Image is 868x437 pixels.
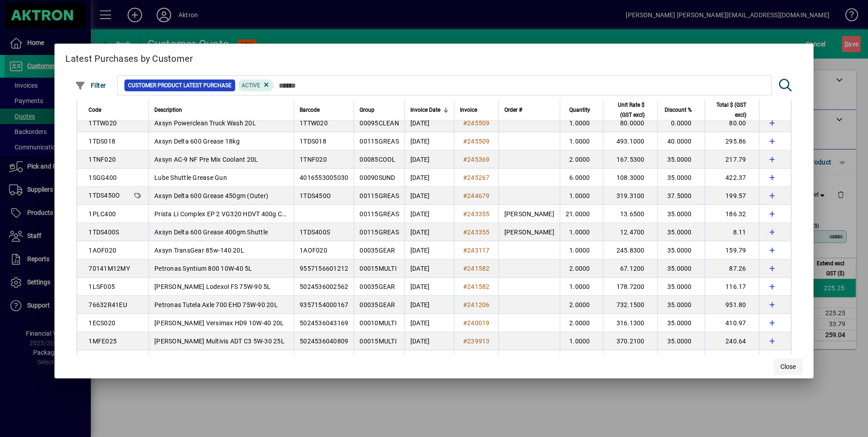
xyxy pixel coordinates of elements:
span: 243117 [467,247,490,254]
span: Petronas Syntium 800 10W-40 5L [154,265,252,272]
span: # [463,228,467,236]
td: 108.3000 [603,169,657,187]
span: 1MFE025 [89,338,117,345]
div: Total $ (GST excl) [710,100,755,120]
td: 2.0000 [560,296,603,314]
span: Group [360,105,375,115]
div: Code [89,105,143,115]
td: 8.11 [705,223,759,241]
td: 1.0000 [560,114,603,132]
td: [DATE] [404,350,454,368]
td: 1.0000 [560,132,603,150]
span: Axsyn Delta 600 Grease 400gm Shuttle [154,228,268,236]
span: 1ECS020 [89,319,115,327]
mat-chip: Product Activation Status: Active [238,79,274,91]
span: 240019 [467,319,490,327]
a: #245267 [460,173,493,183]
td: 35.0000 [657,150,705,169]
td: 295.86 [705,132,759,150]
span: # [463,138,467,145]
td: 1.0000 [560,187,603,205]
div: Invoice Date [410,105,449,115]
td: [DATE] [404,205,454,223]
td: 35.0000 [657,350,705,368]
span: # [463,119,467,127]
td: 219.9800 [603,350,657,368]
td: 12.4700 [603,223,657,241]
span: Axsyn AC-9 NF Pre Mix Coolant 20L [154,156,258,163]
a: #240019 [460,318,493,328]
td: 37.5000 [657,187,705,205]
span: 00010MULTI [360,319,397,327]
span: 5024536043169 [300,319,348,327]
a: #243355 [460,209,493,219]
span: 1AOF020 [300,247,327,254]
span: 239913 [467,338,490,345]
span: # [463,210,467,218]
span: Invoice Date [410,105,440,115]
td: 159.79 [705,241,759,259]
a: #239913 [460,336,493,346]
span: 1AOF020 [89,247,116,254]
span: 00115GREAS [360,228,399,236]
td: 178.7200 [603,278,657,296]
span: 70141M12MY [89,265,130,272]
div: Invoice [460,105,493,115]
td: 245.8300 [603,241,657,259]
span: 245369 [467,156,490,163]
span: 1TDS450O [89,192,120,199]
td: 1.0000 [560,350,603,368]
span: 5024536040809 [300,338,348,345]
span: 1SGG400 [89,174,117,181]
span: [PERSON_NAME] Versimax HD9 10W-40 20L [154,319,284,327]
td: 1.0000 [560,241,603,259]
td: 410.97 [705,314,759,332]
td: 35.0000 [657,296,705,314]
a: #245509 [460,118,493,128]
span: 00035GEAR [360,301,395,308]
td: 167.5300 [603,150,657,169]
td: 316.1300 [603,314,657,332]
span: 1TNF020 [300,156,327,163]
span: Barcode [300,105,320,115]
td: 35.0000 [657,332,705,350]
span: 245509 [467,119,490,127]
span: 241582 [467,283,490,290]
td: 6.0000 [560,169,603,187]
td: 40.0000 [657,132,705,150]
td: 422.37 [705,169,759,187]
span: Close [780,362,796,372]
td: [DATE] [404,332,454,350]
span: Order # [504,105,522,115]
span: 1TTW020 [89,119,117,127]
span: # [463,192,467,199]
td: [DATE] [404,132,454,150]
span: Axsyn TransGear 85w-140 20L [154,247,244,254]
td: 35.0000 [657,223,705,241]
td: 21.0000 [560,205,603,223]
td: [PERSON_NAME] [498,205,560,223]
span: # [463,156,467,163]
a: #245509 [460,136,493,146]
td: 35.0000 [657,314,705,332]
a: #241582 [460,263,493,273]
span: Quantity [569,105,590,115]
td: [PERSON_NAME] [498,223,560,241]
span: [PERSON_NAME] Multivis ADT C3 5W-30 25L [154,338,285,345]
span: Discount % [665,105,692,115]
span: 00095CLEAN [360,119,399,127]
td: 186.32 [705,205,759,223]
td: 951.80 [705,296,759,314]
span: 243355 [467,228,490,236]
span: 00115GREAS [360,192,399,199]
span: 00085COOL [360,156,395,163]
td: [DATE] [404,169,454,187]
a: #241206 [460,300,493,310]
button: Close [774,358,803,375]
span: # [463,283,467,290]
span: 1TTW020 [300,119,328,127]
div: Barcode [300,105,348,115]
span: 76632R41EU [89,301,127,308]
td: 1.0000 [560,332,603,350]
span: 1PLC400 [89,210,116,218]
